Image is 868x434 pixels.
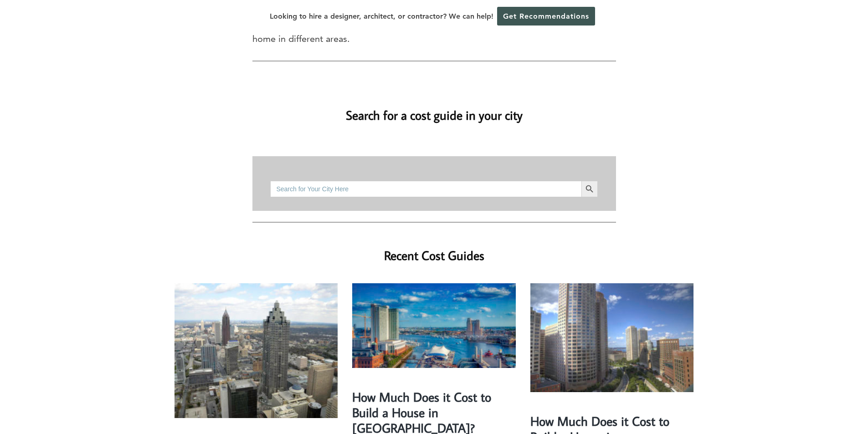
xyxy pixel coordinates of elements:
a: Get Recommendations [497,7,595,26]
h2: Search for a cost guide in your city [175,93,694,124]
h2: Recent Cost Guides [252,234,616,265]
iframe: Drift Widget Chat Controller [693,368,857,423]
svg: Search [585,184,595,194]
input: Search for Your City Here [270,181,581,197]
